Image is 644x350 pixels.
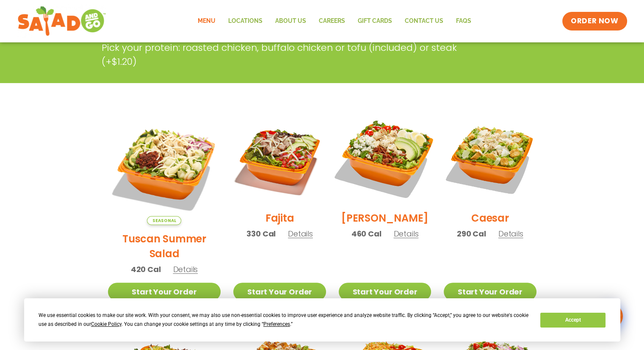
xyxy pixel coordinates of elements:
h2: [PERSON_NAME] [341,211,428,225]
button: Accept [540,313,605,328]
a: GIFT CARDS [351,11,398,31]
span: Details [173,264,198,275]
a: Start Your Order [233,283,326,301]
span: 330 Cal [246,228,276,239]
p: Pick your protein: roasted chicken, buffalo chicken or tofu (included) or steak (+$1.20) [102,41,478,69]
a: Menu [191,11,222,31]
a: Start Your Order [339,283,431,301]
h2: Caesar [471,211,509,225]
nav: Menu [191,11,478,31]
span: Seasonal [147,216,181,225]
h2: Fajita [265,211,294,225]
img: new-SAG-logo-768×292 [17,4,107,38]
a: Careers [312,11,351,31]
span: Cookie Policy [91,321,122,327]
span: 420 Cal [131,264,161,275]
a: Contact Us [398,11,450,31]
span: ORDER NOW [571,16,618,26]
a: Start Your Order [108,283,221,301]
span: Details [288,228,313,239]
a: About Us [269,11,312,31]
a: Locations [222,11,269,31]
span: 460 Cal [351,228,381,239]
a: FAQs [450,11,478,31]
div: Cookie Consent Prompt [24,298,620,342]
a: Start Your Order [444,283,536,301]
img: Product photo for Tuscan Summer Salad [108,112,221,225]
span: Details [498,228,523,239]
img: Product photo for Fajita Salad [233,112,326,204]
h2: Tuscan Summer Salad [108,231,221,261]
img: Product photo for Caesar Salad [444,112,536,204]
span: Details [393,228,418,239]
a: ORDER NOW [562,12,627,31]
span: Preferences [263,321,290,327]
div: We use essential cookies to make our site work. With your consent, we may also use non-essential ... [39,311,530,329]
img: Product photo for Cobb Salad [331,104,439,212]
span: 290 Cal [457,228,486,239]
